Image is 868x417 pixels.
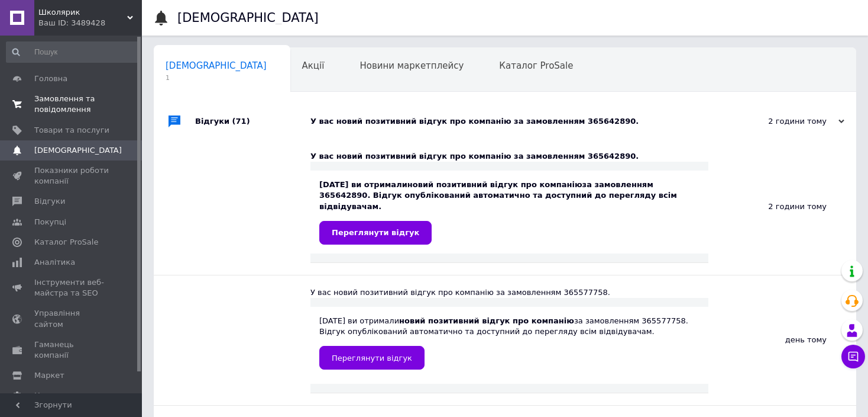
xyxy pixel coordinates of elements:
b: новий позитивний відгук про компанію [407,180,582,189]
span: Маркет [34,370,64,381]
span: Налаштування [34,390,95,401]
span: 1 [166,73,267,82]
span: Замовлення та повідомлення [34,94,109,115]
span: Гаманець компанії [34,339,109,361]
a: Переглянути відгук [319,346,425,370]
span: Школярик [38,7,127,18]
span: Каталог ProSale [499,60,573,71]
span: Каталог ProSale [34,237,98,248]
span: Управління сайтом [34,308,109,329]
div: [DATE] ви отримали за замовленням 365577758. Відгук опублікований автоматично та доступний до пер... [319,316,699,370]
div: Відгуки [195,104,310,139]
div: 2 години тому [708,139,856,275]
span: (71) [232,117,250,126]
span: Аналітика [34,257,75,268]
span: [DEMOGRAPHIC_DATA] [34,145,122,156]
span: Головна [34,73,67,84]
div: У вас новий позитивний відгук про компанію за замовленням 365577758. [310,287,708,298]
h1: [DEMOGRAPHIC_DATA] [177,11,319,25]
span: Переглянути відгук [332,354,412,363]
a: Переглянути відгук [319,221,432,245]
span: [DEMOGRAPHIC_DATA] [166,60,267,71]
span: Відгуки [34,196,65,207]
input: Пошук [6,41,140,63]
span: Товари та послуги [34,125,109,136]
button: Чат з покупцем [841,345,865,368]
div: [DATE] ви отримали за замовленням 365642890. Відгук опублікований автоматично та доступний до пер... [319,179,699,245]
div: У вас новий позитивний відгук про компанію за замовленням 365642890. [310,116,726,127]
span: Покупці [34,217,66,227]
div: 2 години тому [726,116,844,127]
span: Показники роботи компанії [34,165,109,187]
div: день тому [708,275,856,405]
div: У вас новий позитивний відгук про компанію за замовленням 365642890. [310,151,708,162]
span: Новини маркетплейсу [359,60,464,71]
span: Переглянути відгук [332,228,419,237]
span: Акції [302,60,325,71]
div: Ваш ID: 3489428 [38,18,142,28]
b: новий позитивний відгук про компанію [399,316,574,325]
span: Інструменти веб-майстра та SEO [34,277,109,299]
